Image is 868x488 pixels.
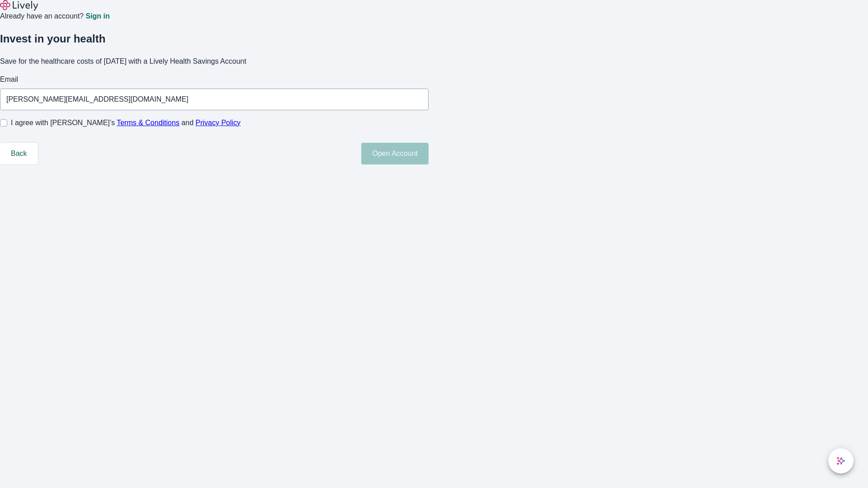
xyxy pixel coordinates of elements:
[828,448,854,474] button: chat
[11,117,241,128] span: I agree with [PERSON_NAME]’s and
[836,456,845,465] svg: Lively AI Assistant
[117,119,179,127] a: Terms & Conditions
[196,119,241,127] a: Privacy Policy
[85,13,109,20] a: Sign in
